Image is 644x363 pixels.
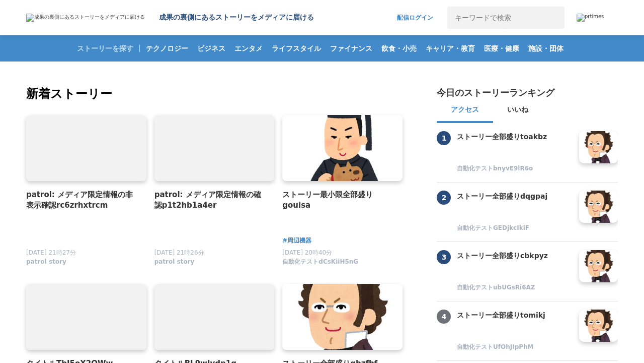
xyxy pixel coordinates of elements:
[377,44,421,53] span: 飲食・小売
[422,35,479,62] a: キャリア・教育
[326,35,376,62] a: ファイナンス
[457,283,535,292] span: 自動化テストubUGsRi6AZ
[282,258,358,266] span: 自動化テストdCsKiiH5nG
[437,191,451,205] span: 2
[268,44,325,53] span: ライフスタイル
[457,164,572,174] a: 自動化テストbnyvE9lR6o
[268,35,325,62] a: ライフスタイル
[282,236,311,246] a: #周辺機器
[457,283,572,293] a: 自動化テストubUGsRi6AZ
[457,310,572,342] a: ストーリー全部盛りtomikj
[457,224,529,232] span: 自動化テストGEDjkcIkiF
[26,249,76,256] span: [DATE] 21時27分
[282,249,332,256] span: [DATE] 20時40分
[26,85,405,103] h2: 新着ストーリー
[26,261,66,268] a: patrol story
[159,13,314,22] h1: 成果の裏側にあるストーリーをメディアに届ける
[457,131,572,142] h3: ストーリー全部盛りtoakbz
[457,343,534,351] span: 自動化テストUfOhJIpPhM
[437,99,493,123] button: アクセス
[457,250,572,282] a: ストーリー全部盛りcbkpyz
[493,99,542,123] button: いいね
[326,44,376,53] span: ファイナンス
[377,35,421,62] a: 飲食・小売
[193,35,229,62] a: ビジネス
[437,250,451,264] span: 3
[422,44,479,53] span: キャリア・教育
[457,250,572,261] h3: ストーリー全部盛りcbkpyz
[282,261,358,268] a: 自動化テストdCsKiiH5nG
[447,7,542,29] input: キーワードで検索
[577,14,618,22] a: prtimes
[457,191,572,223] a: ストーリー全部盛りdqgpaj
[154,258,195,266] span: patrol story
[154,189,267,211] a: patrol: メディア限定情報の確認p1t2hb1a4er
[154,261,195,268] a: patrol story
[230,35,267,62] a: エンタメ
[457,164,533,173] span: 自動化テストbnyvE9lR6o
[457,310,572,321] h3: ストーリー全部盛りtomikj
[524,35,568,62] a: 施設・団体
[193,44,229,53] span: ビジネス
[524,44,568,53] span: 施設・団体
[457,191,572,202] h3: ストーリー全部盛りdqgpaj
[26,13,314,22] a: 成果の裏側にあるストーリーをメディアに届ける 成果の裏側にあるストーリーをメディアに届ける
[26,14,145,22] img: 成果の裏側にあるストーリーをメディアに届ける
[142,35,192,62] a: テクノロジー
[480,35,523,62] a: 医療・健康
[457,131,572,163] a: ストーリー全部盛りtoakbz
[230,44,267,53] span: エンタメ
[542,7,565,29] button: 検索
[282,189,394,211] a: ストーリー最小限全部盛りgouisa
[577,14,604,22] img: prtimes
[26,258,66,266] span: patrol story
[154,249,204,256] span: [DATE] 21時26分
[457,224,572,233] a: 自動化テストGEDjkcIkiF
[437,87,554,99] h2: 今日のストーリーランキング
[437,131,451,145] span: 1
[26,189,138,211] a: patrol: メディア限定情報の非表示確認rc6zrhxtrcm
[387,7,443,29] a: 配信ログイン
[480,44,523,53] span: 医療・健康
[437,310,451,324] span: 4
[457,343,572,352] a: 自動化テストUfOhJIpPhM
[142,44,192,53] span: テクノロジー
